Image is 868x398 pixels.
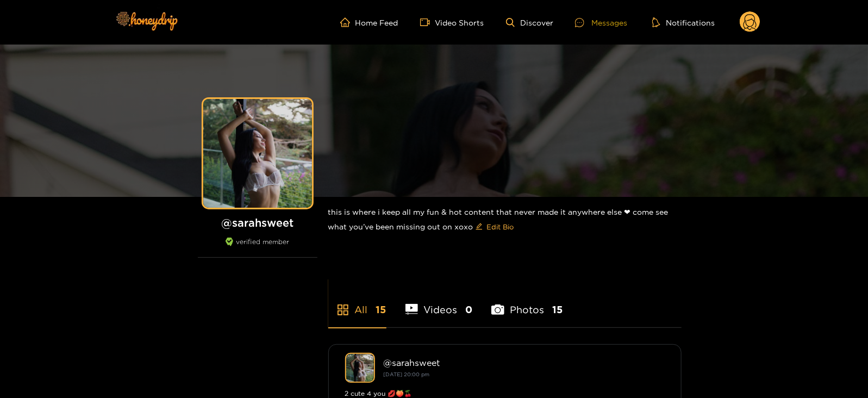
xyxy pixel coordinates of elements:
button: Notifications [649,17,718,28]
small: [DATE] 20:00 pm [384,371,430,377]
div: this is where i keep all my fun & hot content that never made it anywhere else ❤︎︎ come see what ... [328,197,682,244]
a: Video Shorts [420,17,484,27]
li: Videos [405,278,473,327]
button: editEdit Bio [473,218,516,235]
div: verified member [198,238,317,258]
h1: @ sarahsweet [198,216,317,229]
span: appstore [336,303,349,316]
span: 15 [552,303,563,316]
a: Home Feed [340,17,398,27]
span: 15 [376,303,386,316]
span: Edit Bio [487,221,514,232]
span: edit [476,223,483,231]
span: 0 [465,303,472,316]
a: Discover [506,18,553,27]
div: @ sarahsweet [384,358,665,368]
img: sarahsweet [345,353,375,383]
li: Photos [491,278,563,327]
span: home [340,17,355,27]
div: Messages [575,16,627,29]
li: All [328,278,386,327]
span: video-camera [420,17,435,27]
